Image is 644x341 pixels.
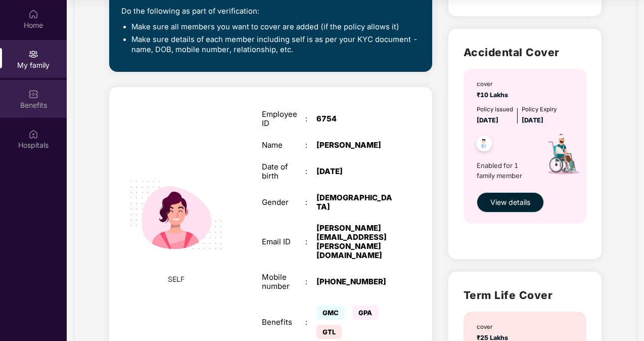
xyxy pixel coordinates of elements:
[305,318,316,327] div: :
[477,91,511,99] span: ₹10 Lakhs
[464,287,586,304] h2: Term Life Cover
[262,110,305,128] div: Employee ID
[477,323,511,332] div: cover
[316,325,342,339] span: GTL
[305,237,316,246] div: :
[262,141,305,150] div: Name
[305,277,316,286] div: :
[262,198,305,207] div: Gender
[316,193,393,211] div: [DEMOGRAPHIC_DATA]
[472,133,496,157] img: svg+xml;base64,PHN2ZyB4bWxucz0iaHR0cDovL3d3dy53My5vcmcvMjAwMC9zdmciIHdpZHRoPSI0OC45NDMiIGhlaWdodD...
[28,9,38,19] img: svg+xml;base64,PHN2ZyBpZD0iSG9tZSIgeG1sbnM9Imh0dHA6Ly93d3cudzMub3JnLzIwMDAvc3ZnIiB3aWR0aD0iMjAiIG...
[131,22,420,32] li: Make sure all members you want to cover are added (if the policy allows it)
[262,318,305,327] div: Benefits
[316,167,393,176] div: [DATE]
[316,277,393,286] div: [PHONE_NUMBER]
[168,274,185,285] span: SELF
[118,157,235,274] img: svg+xml;base64,PHN2ZyB4bWxucz0iaHR0cDovL3d3dy53My5vcmcvMjAwMC9zdmciIHdpZHRoPSIyMjQiIGhlaWdodD0iMT...
[121,6,420,17] div: Do the following as part of verification:
[305,141,316,150] div: :
[262,162,305,181] div: Date of birth
[490,197,530,208] span: View details
[131,35,420,55] li: Make sure details of each member including self is as per your KYC document - name, DOB, mobile n...
[262,273,305,291] div: Mobile number
[352,306,378,320] span: GPA
[28,49,38,59] img: svg+xml;base64,PHN2ZyB3aWR0aD0iMjAiIGhlaWdodD0iMjAiIHZpZXdCb3g9IjAgMCAyMCAyMCIgZmlsbD0ibm9uZSIgeG...
[28,89,38,99] img: svg+xml;base64,PHN2ZyBpZD0iQmVuZWZpdHMiIHhtbG5zPSJodHRwOi8vd3d3LnczLm9yZy8yMDAwL3N2ZyIgd2lkdGg9Ij...
[316,114,393,123] div: 6754
[316,306,345,320] span: GMC
[477,80,511,89] div: cover
[477,192,544,212] button: View details
[477,116,498,124] span: [DATE]
[522,105,557,114] div: Policy Expiry
[305,167,316,176] div: :
[534,125,590,187] img: icon
[262,237,305,246] div: Email ID
[477,105,513,114] div: Policy issued
[464,44,586,61] h2: Accidental Cover
[28,129,38,139] img: svg+xml;base64,PHN2ZyBpZD0iSG9zcGl0YWxzIiB4bWxucz0iaHR0cDovL3d3dy53My5vcmcvMjAwMC9zdmciIHdpZHRoPS...
[477,160,534,181] span: Enabled for 1 family member
[316,141,393,150] div: [PERSON_NAME]
[522,116,543,124] span: [DATE]
[316,224,393,260] div: [PERSON_NAME][EMAIL_ADDRESS][PERSON_NAME][DOMAIN_NAME]
[305,198,316,207] div: :
[305,114,316,123] div: :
